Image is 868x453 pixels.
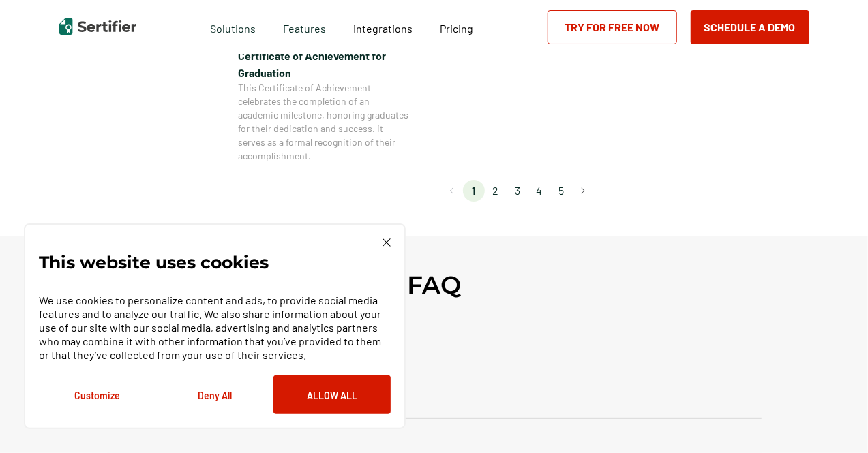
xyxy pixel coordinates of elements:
button: Customize [39,375,156,414]
li: page 3 [507,180,528,202]
img: Cookie Popup Close [383,238,391,247]
button: Schedule a Demo [691,10,809,44]
h2: FAQ [407,270,461,300]
p: We use cookies to personalize content and ads, to provide social media features and to analyze ou... [39,294,391,362]
li: page 1 [463,180,485,202]
a: Integrations [353,18,413,35]
p: This website uses cookies [39,255,269,269]
span: Integrations [353,22,413,35]
button: Deny All [156,375,273,414]
span: Solutions [210,18,256,35]
li: page 5 [550,180,572,202]
span: Certificate of Achievement for Graduation [238,47,408,81]
button: Go to previous page [441,180,463,202]
button: What is a certificate template? [107,361,762,419]
button: Go to next page [572,180,594,202]
a: Try for Free Now [548,10,677,44]
li: page 2 [485,180,507,202]
span: Pricing [440,22,473,35]
button: Allow All [273,375,391,414]
span: This Certificate of Achievement celebrates the completion of an academic milestone, honoring grad... [238,81,408,163]
img: Sertifier | Digital Credentialing Platform [59,18,136,35]
span: Features [283,18,326,35]
a: Pricing [440,18,473,35]
li: page 4 [528,180,550,202]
